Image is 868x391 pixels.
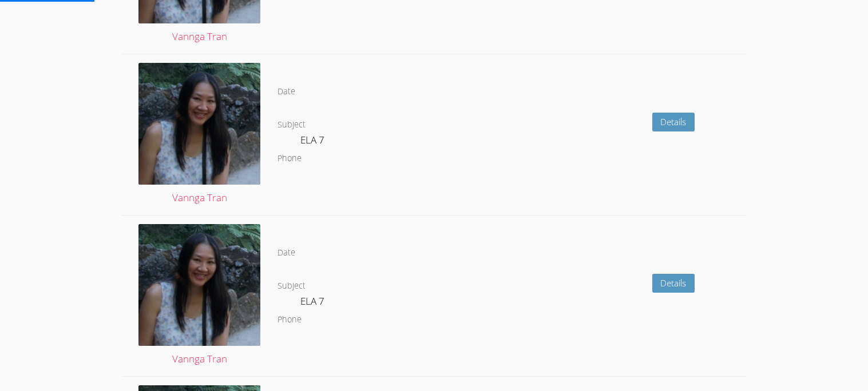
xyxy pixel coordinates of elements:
dd: ELA 7 [300,293,327,313]
img: avatar.png [138,63,260,185]
dt: Date [278,85,295,99]
dt: Subject [278,279,306,293]
dt: Subject [278,118,306,132]
dt: Phone [278,313,302,327]
a: Details [652,113,695,131]
dt: Phone [278,151,302,166]
img: avatar.png [138,224,260,346]
a: Vannga Tran [138,63,260,206]
dd: ELA 7 [300,132,327,151]
dt: Date [278,246,295,260]
a: Vannga Tran [138,224,260,368]
a: Details [652,274,695,293]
